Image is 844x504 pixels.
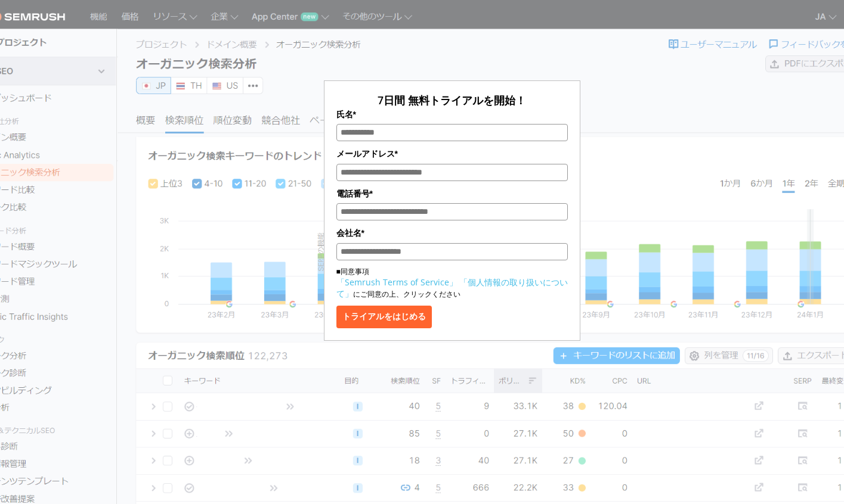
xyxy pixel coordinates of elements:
[336,276,568,299] a: 「個人情報の取り扱いについて」
[336,306,432,328] button: トライアルをはじめる
[336,276,457,288] a: 「Semrush Terms of Service」
[336,147,568,160] label: メールアドレス*
[378,93,526,107] span: 7日間 無料トライアルを開始！
[336,266,568,300] p: ■同意事項 にご同意の上、クリックください
[336,187,568,200] label: 電話番号*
